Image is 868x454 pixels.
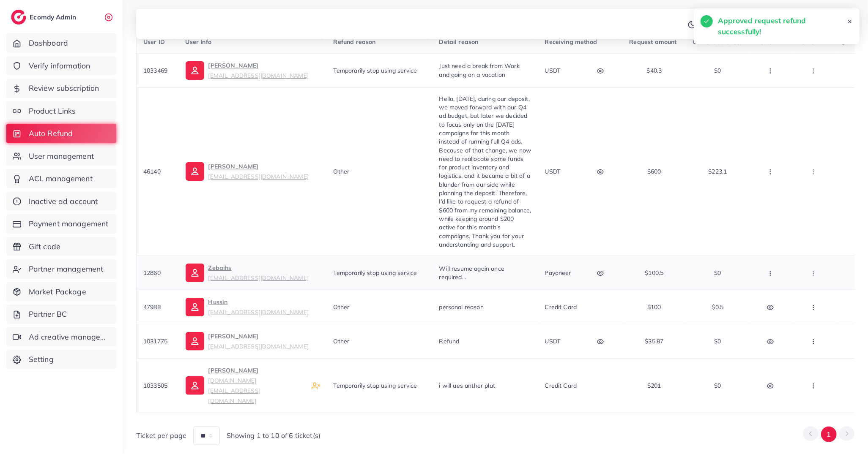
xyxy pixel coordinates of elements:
h2: Ecomdy Admin [30,13,78,21]
span: $600 [647,168,661,175]
a: Market Package [6,282,116,302]
span: Auto Refund [29,128,73,139]
span: User management [29,151,94,162]
a: ACL management [6,169,116,188]
span: Review subscription [29,83,99,94]
a: Gift code [6,237,116,256]
span: $201 [647,382,661,389]
a: Partner BC [6,304,116,324]
a: Auto Refund [6,124,116,143]
span: Other [334,168,350,175]
small: [EMAIL_ADDRESS][DOMAIN_NAME] [208,308,309,315]
span: $0 [714,269,721,277]
span: Verify information [29,60,90,71]
span: 12860 [143,269,161,277]
a: Review subscription [6,79,116,98]
span: Setting [29,354,54,365]
p: Hussin [208,297,309,317]
img: ic-user-info.36bf1079.svg [186,162,204,181]
a: logoEcomdy Admin [11,10,78,24]
img: ic-user-info.36bf1079.svg [186,61,204,80]
span: $35.87 [645,337,664,345]
span: Temporarily stop using service [334,382,417,389]
span: 47988 [143,303,161,311]
span: Gift code [29,241,60,252]
span: Inactive ad account [29,196,98,207]
span: $100.5 [645,269,664,277]
span: Temporarily stop using service [334,67,417,74]
span: Other [334,303,350,311]
small: [EMAIL_ADDRESS][DOMAIN_NAME] [208,72,309,79]
span: i will ues anther plat [439,382,496,389]
a: [PERSON_NAME][DOMAIN_NAME][EMAIL_ADDRESS][DOMAIN_NAME] [186,365,305,406]
button: Go to page 1 [821,427,837,442]
a: Partner management [6,259,116,279]
small: [EMAIL_ADDRESS][DOMAIN_NAME] [208,274,309,281]
p: Credit card [545,302,577,312]
span: Temporarily stop using service [334,269,417,277]
a: [PERSON_NAME][EMAIL_ADDRESS][DOMAIN_NAME] [186,161,309,182]
p: USDT [545,65,561,76]
span: $0 [714,67,721,74]
span: 1033505 [143,382,167,389]
span: 1031775 [143,337,167,345]
img: ic-user-info.36bf1079.svg [186,376,204,395]
a: Verify information [6,56,116,76]
span: Dashboard [29,38,68,49]
a: Ad creative management [6,327,116,347]
p: [PERSON_NAME] [208,331,309,351]
img: ic-user-info.36bf1079.svg [186,298,204,316]
span: Refund [439,337,460,345]
span: $223.1 [709,168,727,175]
h5: Approved request refund successfully! [718,15,847,37]
a: Dashboard [6,33,116,53]
span: Showing 1 to 10 of 6 ticket(s) [227,431,320,440]
span: Will resume again once required... [439,265,505,281]
a: Hussin[EMAIL_ADDRESS][DOMAIN_NAME] [186,297,309,317]
span: $100 [647,303,661,311]
ul: Pagination [803,427,854,442]
p: Zebaihs [208,263,309,283]
img: ic-user-info.36bf1079.svg [186,332,204,351]
img: logo [11,10,26,24]
span: $0.5 [712,303,724,311]
span: 46140 [143,168,161,175]
span: Partner BC [29,309,67,320]
span: $40.3 [647,67,662,74]
span: Market Package [29,286,86,297]
a: Zebaihs[EMAIL_ADDRESS][DOMAIN_NAME] [186,263,309,283]
p: payoneer [545,268,571,278]
p: [PERSON_NAME] [208,161,309,182]
p: [PERSON_NAME] [208,60,309,81]
span: Ad creative management [29,332,110,343]
a: Product Links [6,101,116,121]
small: [DOMAIN_NAME][EMAIL_ADDRESS][DOMAIN_NAME] [208,377,260,404]
img: ic-user-info.36bf1079.svg [186,264,204,282]
a: Payment management [6,214,116,234]
p: USDT [545,336,561,346]
span: Payment management [29,218,109,229]
p: [PERSON_NAME] [208,365,305,406]
a: Setting [6,350,116,369]
span: Hello, [DATE], during our deposit, we moved forward with our Q4 ad budget, but later we decided t... [439,95,531,248]
span: $0 [714,337,721,345]
small: [EMAIL_ADDRESS][DOMAIN_NAME] [208,173,309,180]
a: [PERSON_NAME][EMAIL_ADDRESS][DOMAIN_NAME] [186,60,309,81]
span: Other [334,337,350,345]
a: User management [6,147,116,166]
span: Ticket per page [136,431,186,440]
span: Just need a break from Work and going on a vacation [439,62,520,78]
span: personal reason [439,303,484,311]
span: $0 [714,382,721,389]
span: ACL management [29,173,93,184]
span: Partner management [29,264,104,275]
small: [EMAIL_ADDRESS][DOMAIN_NAME] [208,343,309,350]
a: Inactive ad account [6,192,116,211]
span: Product Links [29,106,76,117]
p: USDT [545,166,561,177]
span: 1033469 [143,67,167,74]
p: Credit card [545,381,577,391]
a: [PERSON_NAME][EMAIL_ADDRESS][DOMAIN_NAME] [186,331,309,351]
